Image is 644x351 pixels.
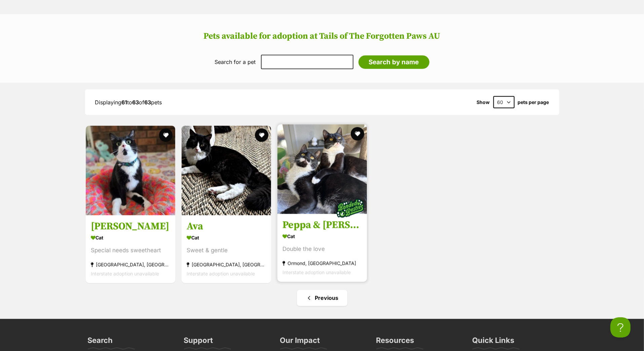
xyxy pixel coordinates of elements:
[282,259,362,268] div: Ormond, [GEOGRAPHIC_DATA]
[333,191,367,225] img: bonded besties
[277,214,367,282] a: Peppa & [PERSON_NAME] Cat Double the love Ormond, [GEOGRAPHIC_DATA] Interstate adoption unavailab...
[86,215,175,283] a: [PERSON_NAME] Cat Special needs sweetheart [GEOGRAPHIC_DATA], [GEOGRAPHIC_DATA] Interstate adopti...
[91,271,159,277] span: Interstate adoption unavailable
[159,129,173,142] button: favourite
[91,220,170,233] h3: [PERSON_NAME]
[477,100,490,105] span: Show
[277,125,367,214] img: Peppa & Tabitha
[376,336,414,349] h3: Resources
[7,31,637,41] h2: Pets available for adoption at Tails of The Forgotten Paws AU
[187,233,266,243] div: Cat
[282,219,362,232] h3: Peppa & [PERSON_NAME]
[282,232,362,241] div: Cat
[145,99,151,106] strong: 63
[187,246,266,255] div: Sweet & gentle
[280,336,320,349] h3: Our Impact
[86,126,175,215] img: Lucy
[187,220,266,233] h3: Ava
[132,99,139,106] strong: 63
[187,260,266,269] div: [GEOGRAPHIC_DATA], [GEOGRAPHIC_DATA]
[187,271,255,277] span: Interstate adoption unavailable
[182,215,271,283] a: Ava Cat Sweet & gentle [GEOGRAPHIC_DATA], [GEOGRAPHIC_DATA] Interstate adoption unavailable favou...
[85,290,559,306] nav: Pagination
[88,336,113,349] h3: Search
[91,233,170,243] div: Cat
[297,290,347,306] a: Previous page
[282,245,362,254] div: Double the love
[91,260,170,269] div: [GEOGRAPHIC_DATA], [GEOGRAPHIC_DATA]
[95,99,162,106] span: Displaying to of pets
[122,99,127,106] strong: 61
[610,317,631,338] iframe: Help Scout Beacon - Open
[351,127,364,141] button: favourite
[182,126,271,215] img: Ava
[215,59,256,65] label: Search for a pet
[91,246,170,255] div: Special needs sweetheart
[255,129,268,142] button: favourite
[518,100,549,105] label: pets per page
[472,336,515,349] h3: Quick Links
[184,336,213,349] h3: Support
[358,56,429,69] input: Search by name
[282,270,351,275] span: Interstate adoption unavailable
